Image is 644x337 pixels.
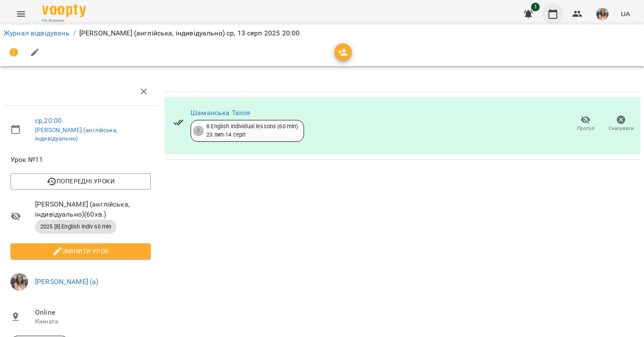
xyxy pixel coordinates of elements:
p: Кімната [35,317,151,326]
span: Змінити урок [18,246,144,256]
img: Voopty Logo [42,4,86,17]
div: 8 English individual lessons (60 min) 23 лип - 14 серп [206,123,298,139]
span: [PERSON_NAME] (англійська, індивідуально) ( 60 хв. ) [35,199,151,220]
span: 2025 [8] English Indiv 60 min [35,223,117,231]
a: [PERSON_NAME] (а) [35,277,99,286]
button: Попередні уроки [11,173,151,189]
div: 3 [193,126,204,136]
span: Попередні уроки [18,176,144,186]
button: Змінити урок [11,243,151,259]
a: Журнал відвідувань [4,29,70,37]
button: Menu [11,4,32,25]
img: 74fe2489868ff6387e58e6a53f418eff.jpg [596,8,609,20]
span: Прогул [577,125,594,132]
button: UA [617,6,633,22]
a: Шаманська Таїсія [191,109,250,117]
span: Урок №11 [11,154,151,165]
button: Скасувати [603,112,639,136]
span: For Business [42,18,86,24]
span: 1 [531,3,540,11]
button: Прогул [568,112,603,136]
span: Online [35,307,151,318]
span: Скасувати [609,125,634,132]
a: ср , 20:00 [35,116,62,125]
span: UA [621,9,630,18]
nav: breadcrumb [4,28,640,39]
p: [PERSON_NAME] (англійська, індивідуально) ср, 13 серп 2025 20:00 [79,28,300,39]
li: / [73,28,76,39]
a: [PERSON_NAME] (англійська, індивідуально) [35,126,117,142]
img: 74fe2489868ff6387e58e6a53f418eff.jpg [11,273,28,291]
